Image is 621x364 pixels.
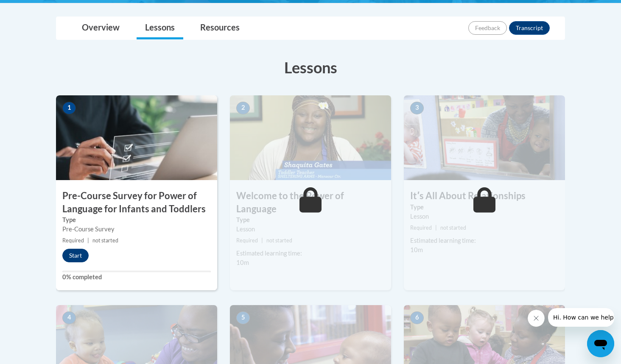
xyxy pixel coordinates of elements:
h3: Itʹs All About Relationships [404,189,565,203]
span: Required [62,237,84,244]
span: not started [92,237,118,244]
span: Required [410,225,432,231]
span: 4 [62,311,76,324]
img: Course Image [56,95,217,180]
span: 6 [410,311,424,324]
span: 1 [62,102,76,114]
span: not started [266,237,292,244]
div: Lesson [410,212,559,221]
div: Lesson [236,225,385,234]
h3: Welcome to the Power of Language [230,189,391,216]
span: 3 [410,102,424,114]
span: 10m [410,246,423,253]
button: Feedback [468,21,507,35]
span: 5 [236,311,250,324]
div: Pre-Course Survey [62,225,211,234]
h3: Lessons [56,57,565,78]
span: 2 [236,102,250,114]
iframe: Close message [528,310,545,327]
div: Estimated learning time: [236,249,385,258]
span: Hi. How can we help? [5,6,69,13]
img: Course Image [230,95,391,180]
button: Transcript [509,21,550,35]
h3: Pre-Course Survey for Power of Language for Infants and Toddlers [56,189,217,216]
a: Lessons [137,17,183,39]
label: 0% completed [62,272,211,282]
span: | [435,225,437,231]
label: Type [62,215,211,225]
label: Type [410,203,559,212]
iframe: Button to launch messaging window [587,330,614,357]
span: | [87,237,89,244]
span: Required [236,237,258,244]
span: 10m [236,259,249,266]
img: Course Image [404,95,565,180]
label: Type [236,215,385,225]
button: Start [62,249,89,262]
span: not started [440,225,466,231]
div: Estimated learning time: [410,236,559,245]
a: Overview [73,17,128,39]
a: Resources [192,17,248,39]
iframe: Message from company [548,308,614,327]
span: | [261,237,263,244]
